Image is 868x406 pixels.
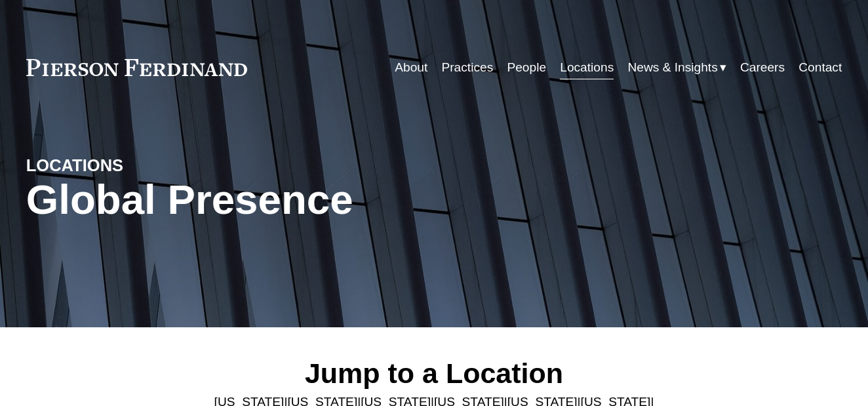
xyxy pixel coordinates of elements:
[507,55,546,80] a: People
[395,55,427,80] a: About
[799,55,842,80] a: Contact
[627,56,717,79] span: News & Insights
[560,55,614,80] a: Locations
[196,356,672,390] h2: Jump to a Location
[26,155,230,176] h4: LOCATIONS
[441,55,493,80] a: Practices
[740,55,785,80] a: Careers
[26,176,570,224] h1: Global Presence
[627,55,726,80] a: folder dropdown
